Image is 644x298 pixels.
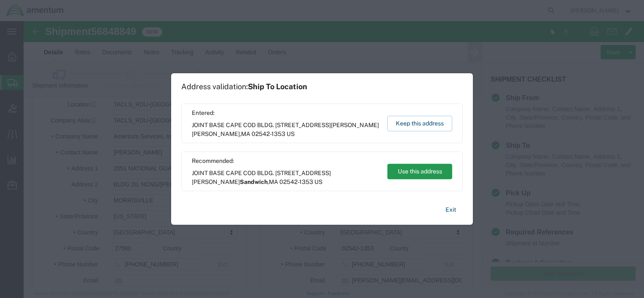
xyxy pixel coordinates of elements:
span: Entered: [192,109,379,117]
span: MA [269,178,278,185]
span: Ship To Location [248,82,307,91]
h1: Address validation: [181,82,307,91]
span: US [314,178,322,185]
span: Sandwich [240,178,268,185]
span: JOINT BASE CAPE COD BLDG. [STREET_ADDRESS][PERSON_NAME] , [192,121,379,138]
span: US [287,130,295,137]
span: MA [241,130,250,137]
button: Exit [439,202,463,217]
button: Keep this address [387,116,452,131]
span: Recommended: [192,157,379,165]
span: JOINT BASE CAPE COD BLDG. [STREET_ADDRESS][PERSON_NAME] , [192,169,379,186]
span: 02542-1353 [279,178,313,185]
span: 02542-1353 [252,130,285,137]
button: Use this address [387,164,452,179]
span: [PERSON_NAME] [192,130,240,137]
